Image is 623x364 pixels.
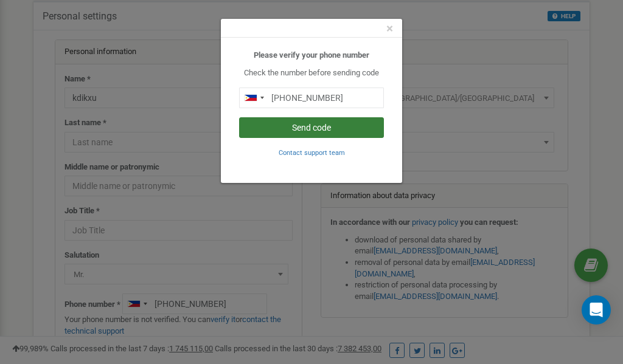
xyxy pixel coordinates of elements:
[386,22,393,35] button: Close
[386,21,393,36] span: ×
[239,67,384,79] p: Check the number before sending code
[239,88,384,108] input: 0905 123 4567
[239,117,384,138] button: Send code
[279,148,345,157] a: Contact support team
[582,295,611,325] div: Open Intercom Messenger
[279,149,345,157] small: Contact support team
[254,50,369,60] b: Please verify your phone number
[240,88,268,108] div: Telephone country code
